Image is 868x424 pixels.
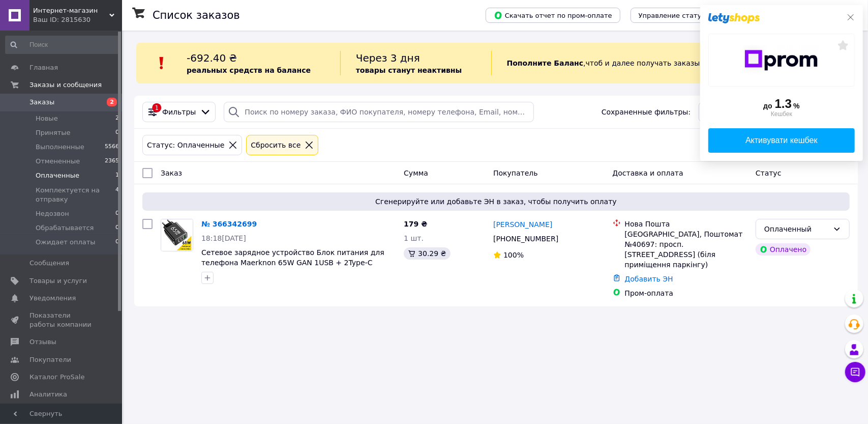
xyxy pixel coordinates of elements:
b: реальных средств на балансе [187,66,311,74]
div: Статус: Оплаченные [145,139,226,151]
span: -692.40 ₴ [187,52,237,64]
span: Каталог ProSale [29,373,84,382]
span: Сообщения [29,259,69,268]
div: Оплачено [756,243,811,256]
span: 0 [115,128,119,137]
span: 18:18[DATE] [201,234,246,242]
span: Управление статусами [639,12,719,19]
span: Доставка и оплата [613,169,683,177]
span: Статус [756,169,782,177]
button: Управление статусами [631,8,727,23]
span: Аналитика [29,390,67,399]
span: Выполненные [36,143,84,152]
img: :exclamation: [154,55,169,71]
span: Покупатели [29,355,71,364]
span: 5566 [105,143,119,152]
span: Комплектуется на отправку [36,186,115,204]
span: Сгенерируйте или добавьте ЭН в заказ, чтобы получить оплату [146,196,846,207]
img: Фото товару [161,219,193,251]
div: Сбросить все [249,139,303,151]
span: Оплаченные [36,171,79,180]
div: [GEOGRAPHIC_DATA], Поштомат №40697: просп. [STREET_ADDRESS] (біля приміщення паркінгу) [625,229,747,270]
span: Показатели работы компании [29,311,94,329]
span: Сумма [404,169,428,177]
span: 1 шт. [404,234,424,242]
span: Скачать отчет по пром-оплате [494,11,612,20]
b: товары станут неактивны [356,66,462,74]
span: 4 [115,186,119,204]
span: Фильтры [162,107,196,117]
span: 100% [503,251,524,259]
div: , чтоб и далее получать заказы [491,51,738,75]
button: Скачать отчет по пром-оплате [486,8,620,23]
span: Заказ [161,169,182,177]
input: Поиск по номеру заказа, ФИО покупателя, номеру телефона, Email, номеру накладной [224,102,533,122]
span: Через 3 дня [356,52,420,64]
span: Заказы и сообщения [29,80,102,90]
span: Интернет-магазин [33,6,109,15]
span: Отзывы [29,337,56,347]
span: 1 [115,171,119,180]
div: Нова Пошта [625,219,747,229]
span: Заказы [29,98,54,107]
span: 179 ₴ [404,220,427,228]
span: Сохраненные фильтры: [602,107,691,117]
span: Принятые [36,128,71,137]
a: Добавить ЭН [625,275,673,283]
button: Чат с покупателем [845,362,865,382]
span: 2365 [105,157,119,166]
a: [PERSON_NAME] [493,219,552,230]
span: 2 [107,98,117,106]
span: Обрабатывается [36,223,94,233]
span: 0 [115,238,119,247]
span: 2 [115,114,119,123]
h1: Список заказов [153,9,240,21]
span: Ожидает оплаты [36,238,96,247]
span: 0 [115,223,119,233]
input: Поиск [5,36,120,54]
a: № 366342699 [201,220,257,228]
div: [PHONE_NUMBER] [491,232,560,246]
div: Пром-оплата [625,288,747,298]
b: Пополните Баланс [507,59,584,67]
span: Отмененные [36,157,80,166]
div: Оплаченный [764,223,829,235]
span: Новые [36,114,58,123]
a: Фото товару [161,219,193,251]
span: Недозвон [36,209,69,218]
div: Ваш ID: 2815630 [33,15,122,24]
span: Товары и услуги [29,276,87,286]
a: Сетевое зарядное устройство Блок питания для телефона Maerknon 65W GAN 1USB + 2Type-C Быстрая зар... [201,248,384,277]
span: 0 [115,209,119,218]
span: Уведомления [29,294,76,303]
div: 30.29 ₴ [404,247,450,260]
span: Главная [29,63,58,72]
span: Покупатель [493,169,538,177]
